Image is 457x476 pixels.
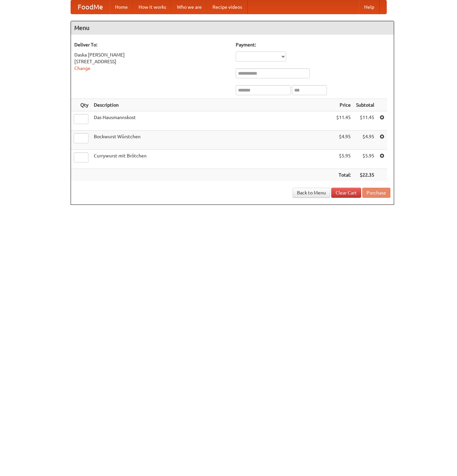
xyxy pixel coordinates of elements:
[110,0,133,14] a: Home
[293,188,330,198] a: Back to Menu
[334,150,353,169] td: $5.95
[91,99,334,111] th: Description
[71,99,91,111] th: Qty
[74,41,229,48] h5: Deliver To:
[207,0,247,14] a: Recipe videos
[236,41,390,48] h5: Payment:
[334,99,353,111] th: Price
[362,188,390,198] button: Purchase
[353,169,377,181] th: $22.35
[74,66,90,71] a: Change
[74,58,229,65] div: [STREET_ADDRESS]
[359,0,380,14] a: Help
[91,150,334,169] td: Currywurst mit Brötchen
[334,111,353,131] td: $11.45
[91,131,334,150] td: Bockwurst Würstchen
[334,169,353,181] th: Total:
[334,131,353,150] td: $4.95
[353,131,377,150] td: $4.95
[91,111,334,131] td: Das Hausmannskost
[331,188,361,198] a: Clear Cart
[172,0,207,14] a: Who we are
[353,111,377,131] td: $11.45
[71,21,394,35] h4: Menu
[353,150,377,169] td: $5.95
[71,0,110,14] a: FoodMe
[353,99,377,111] th: Subtotal
[74,51,229,58] div: Daska [PERSON_NAME]
[133,0,172,14] a: How it works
